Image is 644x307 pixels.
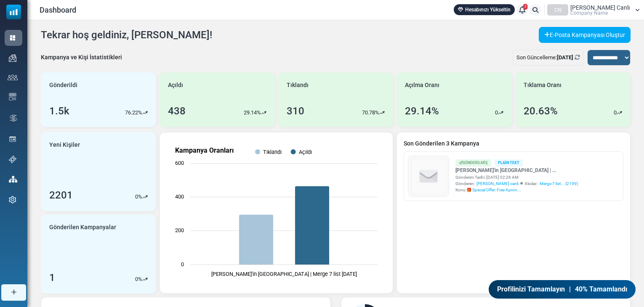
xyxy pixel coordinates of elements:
[6,5,21,19] img: mailsoftly_icon_blue_white.svg
[168,81,183,90] span: Açıldı
[49,140,80,149] span: Yeni Kişiler
[175,227,184,233] text: 200
[409,157,448,196] img: empty-draft-icon2.svg
[135,275,148,283] div: %
[287,81,309,90] span: Tıklandı
[570,5,630,11] span: [PERSON_NAME] Canlı
[41,53,122,62] div: Kampanya ve Kişi İstatistikleri
[513,50,584,66] div: Son Güncelleme:
[539,27,631,43] a: E-Posta Kampanyası Oluştur
[405,81,439,90] span: Açılma Oranı
[455,159,491,167] div: Gönderilmiş
[135,193,138,201] p: 0
[523,4,528,10] span: 2
[41,132,156,211] a: Yeni Kişiler 2201 0%
[362,109,379,117] p: 70.78%
[476,180,519,187] span: [PERSON_NAME] canlı
[181,261,184,267] text: 0
[569,284,571,294] span: |
[547,4,640,16] a: CN [PERSON_NAME] Canlı Company Name
[49,81,77,90] span: Gönderildi
[516,4,528,16] a: 2
[614,109,617,117] p: 0
[455,180,578,187] div: Gönderen: Alıcılar::
[524,103,558,119] div: 20.63%
[455,187,578,193] div: Konu:
[489,280,636,299] a: Profilinizi Tamamlayın | 40% Tamamlandı
[404,139,623,148] a: Son Gönderilen 3 Kampanya
[9,93,16,101] img: email-templates-icon.svg
[135,275,138,283] p: 0
[405,103,439,119] div: 29.14%
[454,4,515,15] a: Hesabınızı Yükseltin
[167,139,386,286] svg: Kampanya Oranları
[41,29,212,41] h4: Tekrar hoş geldiniz, [PERSON_NAME]!
[287,103,304,119] div: 310
[168,103,186,119] div: 438
[547,4,568,16] div: CN
[575,284,627,294] span: 40% Tamamlandı
[49,270,55,285] div: 1
[49,188,73,203] div: 2201
[263,149,282,155] text: Tıklandı
[40,4,76,16] span: Dashboard
[9,34,16,42] img: dashboard-icon-active.svg
[540,180,578,187] a: Merge 7 list... (2199)
[570,11,608,16] span: Company Name
[49,103,69,119] div: 1.5k
[175,160,184,166] text: 600
[466,188,521,192] span: 🎁 Special Offer: Free Apron...
[9,135,16,143] img: landing_pages.svg
[244,109,261,117] p: 29.14%
[455,174,578,180] div: Gönderim Tarihi: [DATE] 02:26 AM
[455,167,578,174] a: [PERSON_NAME]'in [GEOGRAPHIC_DATA] | ...
[175,146,234,154] text: Kampanya Oranları
[9,196,16,204] img: settings-icon.svg
[495,109,498,117] p: 0
[211,271,357,277] text: [PERSON_NAME]'in [GEOGRAPHIC_DATA] | Merge 7 list [DATE]
[8,74,18,80] img: contacts-icon.svg
[524,81,562,90] span: Tıklama Oranı
[175,193,184,200] text: 400
[9,54,16,62] img: campaigns-icon.png
[497,284,565,294] span: Profilinizi Tamamlayın
[9,113,18,123] img: workflow.svg
[575,54,580,61] a: Refresh Stats
[135,193,148,201] div: %
[495,159,523,167] div: Plain Text
[298,149,311,155] text: Açıldı
[557,54,573,61] b: [DATE]
[125,109,142,117] p: 76.22%
[49,223,116,232] span: Gönderilen Kampanyalar
[9,156,16,163] img: support-icon.svg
